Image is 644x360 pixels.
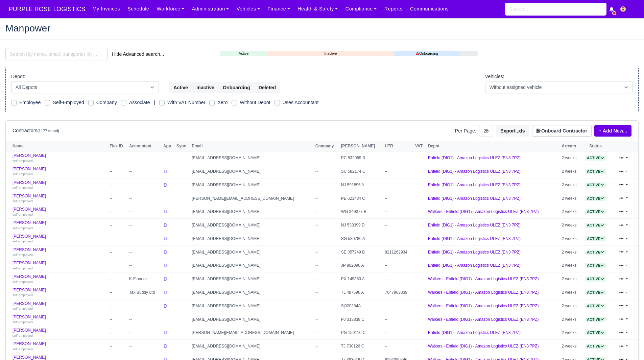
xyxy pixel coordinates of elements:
small: self-employed [13,280,33,284]
span: -- [315,183,318,187]
td: PX 149360 A [339,272,383,286]
a: Enfield (DIG1) - Amazon Logistics ULEZ (EN3 7PZ) [428,183,521,187]
a: Walkers - Enfield (DIG1) - Amazon Logistics ULEZ (EN3 7PZ) [428,317,539,322]
a: Active [585,330,606,335]
a: Onboarding [394,51,460,56]
span: -- [315,236,318,241]
td: PJ 313838 C [339,313,383,326]
td: -- [383,205,413,219]
label: Company [96,99,117,106]
a: Active [585,290,606,295]
small: self-employed [13,347,33,351]
td: JP 882096 A [339,259,383,272]
td: PC 532069 B [339,151,383,165]
td: -- [108,245,127,259]
td: 2 weeks [560,272,581,286]
a: Vehicles [233,2,264,16]
td: 8211262934 [383,245,413,259]
a: [PERSON_NAME] self-employed [13,328,106,338]
a: [PERSON_NAME] self-employed [13,315,106,325]
small: self-employed [13,199,33,203]
span: Active [585,236,606,241]
a: [PERSON_NAME] self-employed [13,180,106,190]
th: Depot [426,141,560,151]
a: Enfield (DIG1) - Amazon Logistics ULEZ (EN3 7PZ) [428,223,521,227]
label: With VAT Number [167,99,205,106]
td: -- [127,219,162,232]
th: UTR [383,141,413,151]
td: 2 weeks [560,286,581,299]
td: K-Finance [127,272,162,286]
td: -- [383,165,413,178]
a: Active [585,304,606,308]
small: self-employed [13,172,33,176]
td: [EMAIL_ADDRESS][DOMAIN_NAME] [190,286,314,299]
td: -- [127,259,162,272]
td: 2 weeks [560,165,581,178]
span: -- [315,277,318,281]
a: [PERSON_NAME] self-employed [13,220,106,230]
a: [PERSON_NAME] self-employed [13,167,106,176]
td: [PERSON_NAME][EMAIL_ADDRESS][DOMAIN_NAME] [190,326,314,340]
a: [PERSON_NAME] self-employed [13,234,106,244]
span: Active [585,344,606,349]
button: Active [169,82,192,93]
td: TJ 730126 C [339,340,383,353]
a: Enfield (DIG1) - Amazon Logistics ULEZ (EN3 7PZ) [428,169,521,174]
td: NJ 538399 D [339,219,383,232]
td: [EMAIL_ADDRESS][DOMAIN_NAME] [190,340,314,353]
a: Enfield (DIG1) - Amazon Logistics ULEZ (EN3 7PZ) [428,250,521,255]
a: Active [585,169,606,174]
td: -- [127,340,162,353]
a: PURPLE ROSE LOGISTICS [5,3,89,16]
a: + Add New... [594,125,631,137]
small: self-employed [13,213,33,216]
td: -- [383,219,413,232]
td: -- [383,259,413,272]
td: [EMAIL_ADDRESS][DOMAIN_NAME] [190,232,314,245]
span: Active [585,209,606,214]
td: -- [383,313,413,326]
td: -- [127,326,162,340]
small: self-employed [13,226,33,230]
span: -- [315,169,318,174]
td: -- [108,286,127,299]
a: Walkers - Enfield (DIG1) - Amazon Logistics ULEZ (EN3 7PZ) [428,277,539,281]
span: -- [315,330,318,335]
td: 2 weeks [560,151,581,165]
a: Active [220,51,267,56]
input: Search... [505,3,606,16]
a: My Invoices [89,2,124,16]
td: -- [108,219,127,232]
a: Active [585,183,606,187]
span: | [154,100,155,105]
a: Reports [381,2,406,16]
td: [EMAIL_ADDRESS][DOMAIN_NAME] [190,259,314,272]
td: -- [127,205,162,219]
td: 7047963339 [383,286,413,299]
td: 2 weeks [560,192,581,205]
small: self-employed [13,239,33,243]
td: 2 weeks [560,178,581,192]
td: NJ 591896 A [339,178,383,192]
td: 2 weeks [560,326,581,340]
td: PE 621434 C [339,192,383,205]
small: self-employed [13,307,33,310]
th: Status [581,141,610,151]
th: Arrears [560,141,581,151]
button: Onboard Contractor [532,125,592,137]
td: -- [127,192,162,205]
td: -- [127,151,162,165]
td: SE 357249 B [339,245,383,259]
td: 2 weeks [560,299,581,313]
span: Active [585,317,606,322]
a: Active [585,223,606,227]
a: Enfield (DIG1) - Amazon Logistics ULEZ (EN3 7PZ) [428,263,521,268]
h2: Manpower [5,23,639,33]
td: -- [108,272,127,286]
